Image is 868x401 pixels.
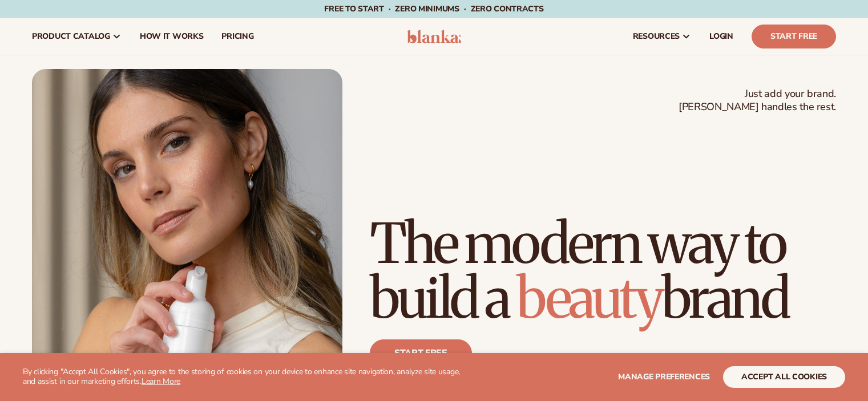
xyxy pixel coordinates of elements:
[700,18,742,55] a: LOGIN
[679,87,836,114] span: Just add your brand. [PERSON_NAME] handles the rest.
[370,339,472,367] a: Start free
[624,18,700,55] a: resources
[709,32,733,41] span: LOGIN
[221,32,253,41] span: pricing
[370,216,836,326] h1: The modern way to build a brand
[23,367,473,387] p: By clicking "Accept All Cookies", you agree to the storing of cookies on your device to enhance s...
[752,25,836,48] a: Start Free
[633,32,680,41] span: resources
[324,3,543,14] span: Free to start · ZERO minimums · ZERO contracts
[618,366,710,388] button: Manage preferences
[32,32,110,41] span: product catalog
[212,18,263,55] a: pricing
[407,30,461,43] img: logo
[131,18,213,55] a: How It Works
[142,376,180,387] a: Learn More
[516,264,661,333] span: beauty
[140,32,204,41] span: How It Works
[723,366,845,388] button: accept all cookies
[23,18,131,55] a: product catalog
[618,371,710,382] span: Manage preferences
